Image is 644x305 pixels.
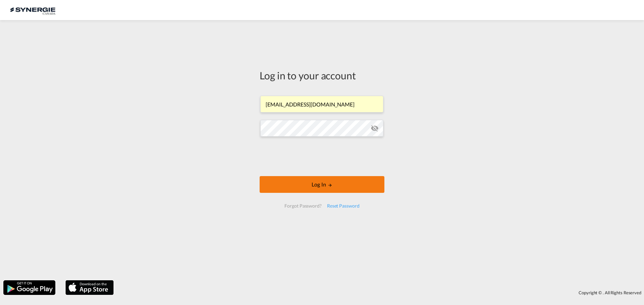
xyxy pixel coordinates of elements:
img: 1f56c880d42311ef80fc7dca854c8e59.png [10,3,55,18]
img: google.png [3,280,56,296]
iframe: reCAPTCHA [271,143,373,169]
div: Forgot Password? [282,200,324,212]
div: Log in to your account [260,68,384,82]
input: Enter email/phone number [260,96,383,112]
md-icon: icon-eye-off [371,124,379,132]
div: Reset Password [324,200,362,212]
img: apple.png [65,280,114,296]
div: Copyright © . All Rights Reserved [117,287,644,298]
button: LOGIN [260,176,384,193]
